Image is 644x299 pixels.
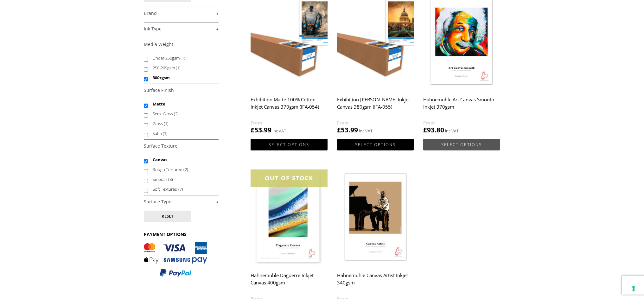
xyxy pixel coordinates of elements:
[153,129,213,138] label: Satin
[144,38,219,50] h4: Media Weight
[144,87,219,93] a: -
[423,125,444,134] bdi: 93.80
[181,55,185,61] span: (1)
[144,7,219,19] h4: Brand
[144,195,219,208] h4: Surface Type
[174,111,179,117] span: (2)
[144,26,219,32] a: +
[153,109,213,119] label: Semi-Gloss
[251,169,327,265] img: Hahnemuhle Daguerre Inkjet Canvas 400gsm
[251,270,327,295] h2: Hahnemuhle Daguerre Inkjet Canvas 400gsm
[144,139,219,152] h4: Surface Texture
[183,167,188,172] span: (2)
[153,53,213,63] label: Under 250gsm
[337,125,358,134] bdi: 53.99
[144,84,219,96] h4: Surface Finish
[337,139,414,150] a: Select options for “Exhibition Matte Polycotton Inkjet Canvas 380gsm (IFA-055)”
[153,175,213,184] label: Smooth
[153,63,213,73] label: 250-299gsm
[251,169,327,187] div: OUT OF STOCK
[423,94,500,119] h2: Hahnemuhle Art Canvas Smooth Inkjet 370gsm
[251,125,271,134] bdi: 53.99
[153,184,213,194] label: Soft Textured
[178,186,183,192] span: (7)
[144,242,207,277] img: PAYMENT OPTIONS
[251,94,327,119] h2: Exhibition Matte 100% Cotton Inkjet Canvas 370gsm (IFA-054)
[153,119,213,129] label: Gloss
[423,139,500,150] a: Select options for “Hahnemuhle Art Canvas Smooth Inkjet 370gsm”
[423,125,427,134] span: £
[144,211,191,222] button: Reset
[144,22,219,35] h4: Ink Type
[628,283,639,294] button: Your consent preferences for tracking technologies
[144,231,219,237] h3: PAYMENT OPTIONS
[144,10,219,16] a: +
[251,139,327,150] a: Select options for “Exhibition Matte 100% Cotton Inkjet Canvas 370gsm (IFA-054)”
[337,270,414,295] h2: Hahnemuhle Canvas Artist Inkjet 340gsm
[144,199,219,205] a: +
[251,125,254,134] span: £
[153,165,213,175] label: Rough Textured
[163,130,168,136] span: (1)
[168,176,173,182] span: (8)
[176,65,181,71] span: (1)
[337,169,414,265] img: Hahnemuhle Canvas Artist Inkjet 340gsm
[153,155,213,165] label: Canvas
[164,121,169,126] span: (1)
[153,99,213,109] label: Matte
[153,73,213,83] label: 300+gsm
[144,143,219,149] a: -
[144,41,219,48] a: -
[337,94,414,119] h2: Exhibition [PERSON_NAME] Inkjet Canvas 380gsm (IFA-055)
[337,125,341,134] span: £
